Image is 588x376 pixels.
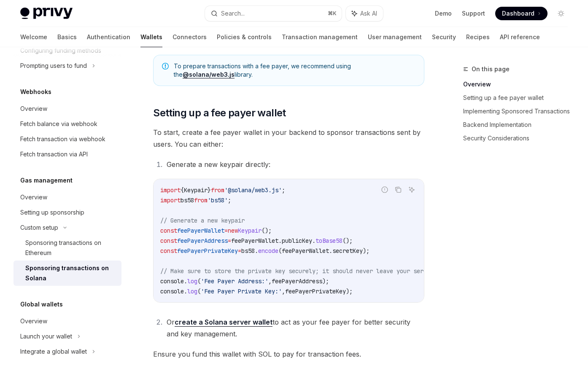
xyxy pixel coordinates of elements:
[255,247,258,255] span: .
[322,277,329,285] span: );
[184,186,208,194] span: Keypair
[238,247,241,255] span: =
[187,287,197,295] span: log
[463,91,575,105] a: Setting up a fee payer wallet
[164,316,424,340] li: Or to act as your fee payer for better security and key management.
[205,6,342,21] button: Search...⌘K
[184,277,187,285] span: .
[217,27,272,47] a: Policies & controls
[20,299,63,309] h5: Global wallets
[268,277,272,285] span: ,
[20,104,47,114] div: Overview
[160,267,434,275] span: // Make sure to store the private key securely; it should never leave your server
[316,237,343,244] span: toBase58
[175,318,272,327] a: create a Solana server wallet
[463,132,575,145] a: Security Considerations
[174,62,415,79] span: To prepare transactions with a fee payer, we recommend using the library.
[262,227,272,234] span: ();
[160,277,184,285] span: console
[238,227,262,234] span: Keypair
[13,190,121,205] a: Overview
[502,9,534,18] span: Dashboard
[201,287,282,295] span: 'Fee Payer Private Key:'
[13,147,121,162] a: Fetch transaction via API
[360,9,377,18] span: Ask AI
[462,9,485,18] a: Support
[160,217,245,224] span: // Generate a new keypair
[343,237,353,244] span: ();
[13,116,121,132] a: Fetch balance via webhook
[20,134,105,144] div: Fetch transaction via webhook
[228,196,231,204] span: ;
[177,237,228,244] span: feePayerAddress
[282,247,329,255] span: feePayerWallet
[495,7,548,20] a: Dashboard
[228,237,231,244] span: =
[164,158,424,170] li: Generate a new keypair directly:
[181,196,194,204] span: bs58
[463,105,575,118] a: Implementing Sponsored Transactions
[208,186,211,194] span: }
[160,287,184,295] span: console
[13,235,121,261] a: Sponsoring transactions on Ethereum
[332,247,363,255] span: secretKey
[160,227,177,234] span: const
[20,27,47,47] a: Welcome
[184,287,187,295] span: .
[177,247,238,255] span: feePayerPrivateKey
[87,27,130,47] a: Authentication
[231,237,278,244] span: feePayerWallet
[278,247,282,255] span: (
[312,237,316,244] span: .
[379,184,390,195] button: Report incorrect code
[140,27,162,47] a: Wallets
[20,119,97,129] div: Fetch balance via webhook
[278,237,282,244] span: .
[20,223,58,233] div: Custom setup
[463,78,575,91] a: Overview
[224,227,228,234] span: =
[20,61,87,71] div: Prompting users to fund
[346,6,383,21] button: Ask AI
[197,287,201,295] span: (
[13,132,121,147] a: Fetch transaction via webhook
[466,27,490,47] a: Recipes
[13,205,121,220] a: Setting up sponsorship
[282,237,312,244] span: publicKey
[160,247,177,255] span: const
[258,247,278,255] span: encode
[463,118,575,132] a: Backend Implementation
[160,237,177,244] span: const
[554,7,568,20] button: Toggle dark mode
[363,247,370,255] span: );
[329,247,332,255] span: .
[153,348,424,360] span: Ensure you fund this wallet with SOL to pay for transaction fees.
[406,184,417,195] button: Ask AI
[13,101,121,116] a: Overview
[20,175,73,185] h5: Gas management
[500,27,540,47] a: API reference
[13,261,121,286] a: Sponsoring transactions on Solana
[282,186,285,194] span: ;
[208,196,228,204] span: 'bs58'
[285,287,346,295] span: feePayerPrivateKey
[25,238,116,258] div: Sponsoring transactions on Ethereum
[20,149,88,159] div: Fetch transaction via API
[20,316,47,326] div: Overview
[187,277,197,285] span: log
[20,87,51,97] h5: Webhooks
[197,277,201,285] span: (
[20,8,73,19] img: light logo
[181,186,184,194] span: {
[25,263,116,283] div: Sponsoring transactions on Solana
[346,287,353,295] span: );
[432,27,456,47] a: Security
[20,346,87,357] div: Integrate a global wallet
[224,186,282,194] span: '@solana/web3.js'
[160,196,181,204] span: import
[282,27,358,47] a: Transaction management
[153,126,424,150] span: To start, create a fee payer wallet in your backend to sponsor transactions sent by users. You ca...
[57,27,77,47] a: Basics
[368,27,422,47] a: User management
[272,277,322,285] span: feePayerAddress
